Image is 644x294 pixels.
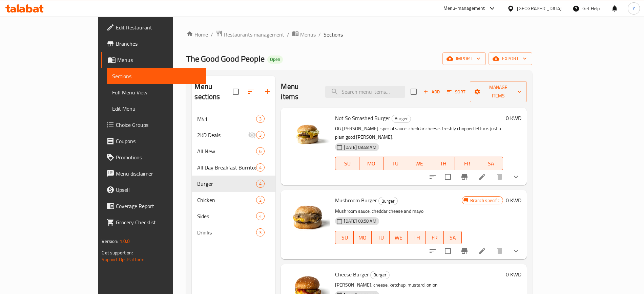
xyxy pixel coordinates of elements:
div: M413 [192,111,275,127]
span: Sort sections [243,84,259,100]
div: Sides4 [192,208,275,224]
p: [PERSON_NAME], cheese, ketchup, mustard, onion [335,281,503,289]
div: Menu-management [443,4,485,13]
span: Burger [379,197,397,205]
span: Select to update [441,244,455,258]
span: TU [374,233,387,243]
li: / [287,30,289,39]
img: Not So Smashed Burger [286,113,330,157]
button: Add section [259,84,275,100]
span: Cheese Burger [335,269,369,279]
span: Get support on: [102,248,133,257]
span: 6 [256,148,264,155]
span: Select section [407,85,421,99]
span: Version: [102,237,118,246]
span: Coupons [116,137,200,145]
button: SU [335,231,353,244]
a: Full Menu View [107,84,206,100]
svg: Show Choices [512,173,520,181]
button: TU [372,231,390,244]
button: MO [359,157,383,170]
a: Edit menu item [478,173,486,181]
span: WE [392,233,405,243]
button: WE [407,157,431,170]
span: Sort [447,88,465,96]
span: 3 [256,229,264,236]
span: SA [482,159,500,168]
button: show more [508,169,524,185]
div: items [256,212,265,220]
div: All New6 [192,143,275,159]
button: delete [492,169,508,185]
span: Sections [324,30,343,39]
div: Burger [370,271,390,279]
a: Coverage Report [101,198,206,214]
span: M41 [197,115,256,123]
a: Edit menu item [478,247,486,255]
span: FR [458,159,476,168]
div: [GEOGRAPHIC_DATA] [517,5,562,12]
a: Grocery Checklist [101,214,206,230]
span: The Good Good People [186,51,265,66]
div: Chicken [197,196,256,204]
span: Menus [300,30,316,39]
div: Drinks [197,228,256,236]
button: import [442,52,486,65]
div: items [256,196,265,204]
span: Branches [116,40,200,48]
img: Mushroom Burger [286,196,330,239]
span: TH [434,159,453,168]
button: SU [335,157,359,170]
button: TH [431,157,455,170]
a: Coupons [101,133,206,149]
span: Add item [421,87,442,97]
button: Manage items [470,81,527,102]
div: Chicken2 [192,192,275,208]
button: delete [492,243,508,259]
span: TU [386,159,405,168]
p: Mushroom sauce, cheddar cheese and mayo [335,207,462,216]
div: Drinks3 [192,224,275,241]
span: MO [362,159,381,168]
span: Promotions [116,153,200,161]
div: items [256,131,265,139]
a: Upsell [101,182,206,198]
a: Menu disclaimer [101,165,206,182]
button: Branch-specific-item [456,169,473,185]
a: Restaurants management [216,30,284,39]
span: 4 [256,213,264,220]
span: [DATE] 08:58 AM [341,218,379,224]
span: 2 [256,197,264,203]
span: WE [410,159,429,168]
h2: Menu sections [194,82,233,102]
button: show more [508,243,524,259]
span: [DATE] 08:58 AM [341,144,379,151]
nav: breadcrumb [186,30,532,39]
button: Branch-specific-item [456,243,473,259]
span: TH [410,233,423,243]
a: Edit Menu [107,100,206,117]
span: Sides [197,212,256,220]
input: search [325,86,405,98]
div: items [256,115,265,123]
button: TU [383,157,408,170]
h2: Menu items [281,82,317,102]
span: Grocery Checklist [116,218,200,226]
button: Sort [445,87,467,97]
nav: Menu sections [192,108,275,243]
li: / [318,30,321,39]
span: Not So Smashed Burger [335,113,390,123]
span: Choice Groups [116,121,200,129]
span: Upsell [116,186,200,194]
span: Mushroom Burger [335,195,377,205]
span: Edit Menu [112,105,200,113]
div: Open [267,55,283,64]
a: Menus [292,30,316,39]
a: Choice Groups [101,117,206,133]
button: export [489,52,532,65]
button: sort-choices [424,169,441,185]
a: Branches [101,36,206,52]
span: Select to update [441,170,455,184]
span: FR [429,233,441,243]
